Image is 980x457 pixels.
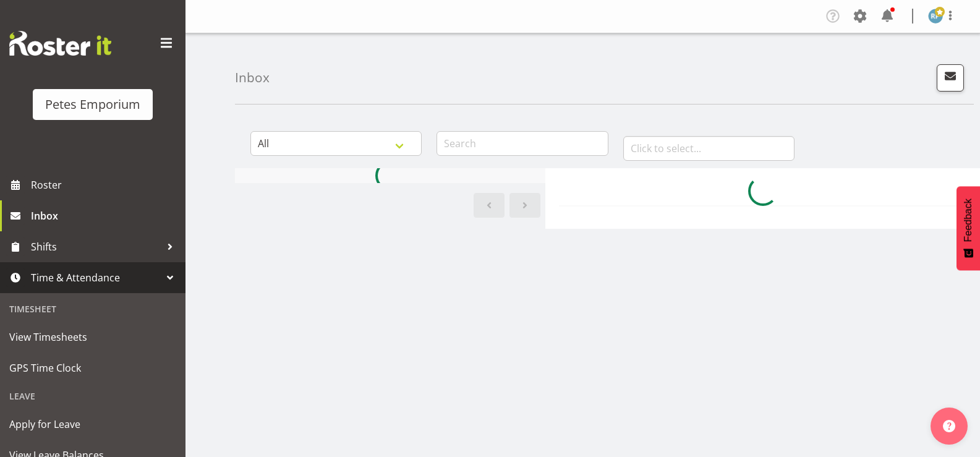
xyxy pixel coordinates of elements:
[3,322,182,352] a: View Timesheets
[31,176,179,194] span: Roster
[31,207,179,225] span: Inbox
[437,131,608,156] input: Search
[31,268,161,287] span: Time & Attendance
[9,31,111,56] img: Rosterit website logo
[474,193,505,218] a: Previous page
[3,296,182,322] div: Timesheet
[3,383,182,409] div: Leave
[9,328,176,346] span: View Timesheets
[928,9,943,23] img: reina-puketapu721.jpg
[3,409,182,440] a: Apply for Leave
[963,199,974,242] span: Feedback
[31,237,161,256] span: Shifts
[45,95,140,114] div: Petes Emporium
[943,420,955,432] img: help-xxl-2.png
[235,70,270,85] h4: Inbox
[9,359,176,377] span: GPS Time Clock
[9,415,176,434] span: Apply for Leave
[3,352,182,383] a: GPS Time Clock
[623,136,795,161] input: Click to select...
[509,193,540,218] a: Next page
[957,186,980,270] button: Feedback - Show survey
